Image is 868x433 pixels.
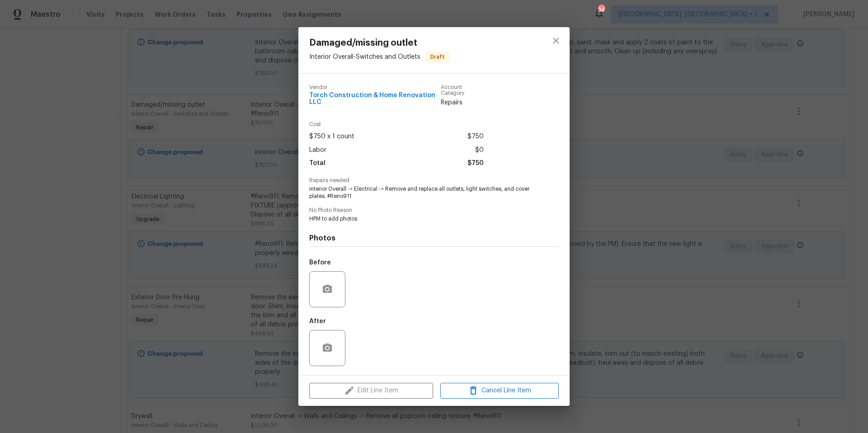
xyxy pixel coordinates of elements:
[309,185,534,201] span: interior Overall -> Electrical -> Remove and replace all outlets, light switches, and cover plate...
[441,98,484,107] span: Repairs
[309,259,331,266] h5: Before
[309,207,559,213] span: No Photo Reason
[309,234,559,243] h4: Photos
[475,144,484,157] span: $0
[309,92,441,106] span: Torch Construction & Home Renovation LLC
[440,383,559,399] button: Cancel Line Item
[441,85,484,96] span: Account Category
[598,5,604,14] div: 34
[309,130,354,143] span: $750 x 1 count
[467,157,484,170] span: $750
[309,318,326,325] h5: After
[309,38,449,48] span: Damaged/missing outlet
[309,215,534,223] span: HPM to add photos
[309,157,325,170] span: Total
[467,130,484,143] span: $750
[545,30,567,52] button: close
[309,85,441,90] span: Vendor
[309,122,484,127] span: Cost
[443,385,556,396] span: Cancel Line Item
[427,52,448,61] span: Draft
[309,178,559,184] span: Repairs needed
[309,144,326,157] span: Labor
[309,54,420,60] span: Interior Overall - Switches and Outlets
